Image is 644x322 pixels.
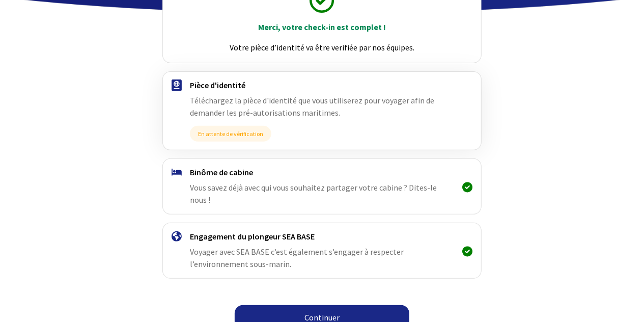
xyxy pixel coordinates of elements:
span: Voyager avec SEA BASE c’est également s’engager à respecter l’environnement sous-marin. [190,247,404,269]
h4: Engagement du plongeur SEA BASE [190,231,454,242]
p: Votre pièce d’identité va être verifiée par nos équipes. [172,41,472,53]
p: Merci, votre check-in est complet ! [172,21,472,33]
h4: Pièce d'identité [190,80,454,90]
span: Téléchargez la pièce d'identité que vous utiliserez pour voyager afin de demander les pré-autoris... [190,95,434,118]
img: binome.svg [172,169,182,176]
h4: Binôme de cabine [190,167,454,177]
span: En attente de vérification [190,126,271,142]
img: passport.svg [172,79,182,91]
span: Vous savez déjà avec qui vous souhaitez partager votre cabine ? Dites-le nous ! [190,182,437,205]
img: engagement.svg [172,231,182,242]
